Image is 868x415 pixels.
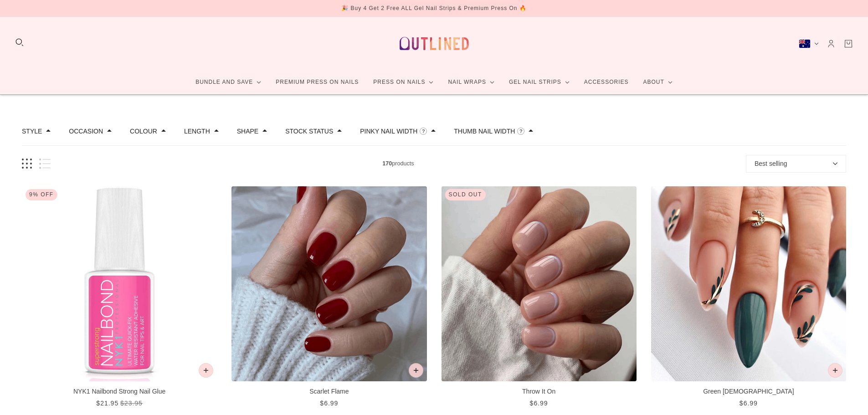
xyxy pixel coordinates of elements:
[651,387,846,396] p: Green [DEMOGRAPHIC_DATA]
[530,400,548,407] span: $6.99
[22,128,42,134] button: Filter by Style
[237,128,258,134] button: Filter by Shape
[285,128,333,134] button: Filter by Stock status
[22,159,32,169] button: Grid view
[51,159,746,169] span: products
[502,70,577,94] a: Gel Nail Strips
[442,186,637,381] img: Throw It On-Press on Manicure-Outlined
[454,128,515,134] button: Filter by Thumb Nail Width
[740,400,758,407] span: $6.99
[22,387,217,396] p: NYK1 Nailbond Strong Nail Glue
[577,70,636,94] a: Accessories
[130,128,157,134] button: Filter by Colour
[409,363,423,378] button: Add to cart
[843,39,853,49] a: Cart
[382,160,392,167] b: 170
[341,4,527,13] div: 🎉 Buy 4 Get 2 Free ALL Gel Nail Strips & Premium Press On 🔥
[366,70,441,94] a: Press On Nails
[39,159,51,169] button: List view
[799,39,819,48] button: Australia
[320,400,338,407] span: $6.99
[96,400,118,407] span: $21.95
[651,186,846,408] a: Green Zen
[69,128,103,134] button: Filter by Occasion
[394,24,474,63] a: Outlined
[442,186,637,408] a: Throw It On
[188,70,268,94] a: Bundle and Save
[268,70,366,94] a: Premium Press On Nails
[231,186,426,408] a: Scarlet Flame
[828,363,842,378] button: Add to cart
[231,387,426,396] p: Scarlet Flame
[442,387,637,396] p: Throw It On
[22,186,217,408] a: NYK1 Nailbond Strong Nail Glue
[120,400,143,407] span: $23.95
[441,70,502,94] a: Nail Wraps
[826,39,836,49] a: Account
[360,128,417,134] button: Filter by Pinky Nail Width
[15,37,25,47] button: Search
[746,155,846,173] button: Best selling
[26,189,57,200] div: 9% Off
[445,189,486,200] div: Sold out
[184,128,210,134] button: Filter by Length
[199,363,213,378] button: Add to cart
[231,186,426,381] img: Scarlet Flame-Press on Manicure-Outlined
[636,70,679,94] a: About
